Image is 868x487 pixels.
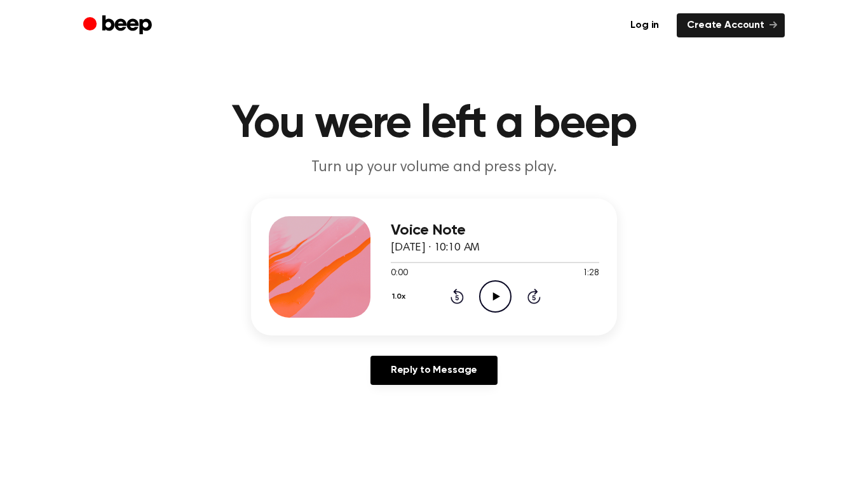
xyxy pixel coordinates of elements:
h1: You were left a beep [109,101,759,147]
a: Log in [620,13,669,37]
h3: Voice Note [391,222,599,239]
span: 0:00 [391,267,407,280]
span: 1:28 [583,267,599,280]
a: Beep [83,13,155,38]
a: Create Account [677,13,785,37]
p: Turn up your volume and press play. [190,157,678,178]
a: Reply to Message [370,356,498,385]
span: [DATE] · 10:10 AM [391,242,480,254]
button: 1.0x [391,286,410,308]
